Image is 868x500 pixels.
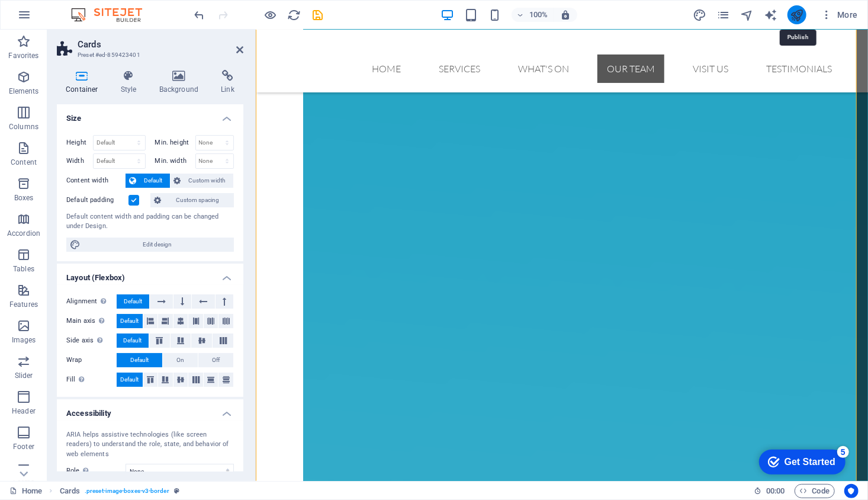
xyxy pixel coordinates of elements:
label: Min. height [155,139,195,146]
h4: Container [57,70,112,95]
span: Default [140,174,166,188]
label: Width [66,158,93,164]
p: Boxes [14,193,34,203]
label: Default padding [66,193,128,207]
button: Default [117,314,143,328]
p: Elements [9,86,39,96]
p: Columns [9,122,38,132]
p: Features [9,300,38,309]
button: Custom width [171,174,234,188]
button: save [311,8,325,22]
span: Default [123,334,142,348]
button: More [816,5,863,24]
span: Off [212,353,220,367]
i: Pages (Ctrl+Alt+S) [716,8,730,22]
button: Usercentrics [844,484,859,498]
button: Code [795,484,835,498]
span: Default [120,373,139,387]
h4: Background [150,70,213,95]
label: Fill [66,373,117,387]
div: Get Started 5 items remaining, 0% complete [9,6,96,31]
img: Editor Logo [68,8,157,22]
div: Default content width and padding can be changed under Design. [66,212,234,232]
p: Images [12,335,36,345]
h4: Size [57,104,243,126]
h3: Preset #ed-859423401 [78,50,220,60]
span: . preset-image-boxes-v3-border [85,484,169,498]
button: Default [117,353,162,367]
button: Click here to leave preview mode and continue editing [263,8,278,22]
button: text_generator [764,8,778,22]
i: This element is a customizable preset [174,488,179,494]
p: Content [11,158,37,167]
button: design [693,8,707,22]
button: Edit design [66,238,234,252]
span: 00 00 [766,484,785,498]
div: 5 [88,2,99,14]
span: On [176,353,184,367]
span: More [821,9,858,21]
label: Height [66,139,93,146]
h4: Style [112,70,150,95]
label: Side axis [66,334,117,348]
button: undo [192,8,207,22]
p: Footer [13,442,34,451]
i: On resize automatically adjust zoom level to fit chosen device. [560,9,571,20]
button: Default [126,174,170,188]
button: publish [787,5,806,24]
span: Custom width [185,174,230,188]
button: pages [716,8,731,22]
p: Accordion [7,229,40,238]
button: On [163,353,198,367]
span: Default [124,294,142,309]
p: Header [12,406,36,416]
h4: Link [212,70,243,95]
h2: Cards [78,39,243,50]
span: Edit design [84,238,230,252]
i: Undo: Change text (Ctrl+Z) [193,8,207,22]
p: Favorites [8,51,38,60]
span: Default [130,353,149,367]
label: Wrap [66,353,117,367]
button: 100% [512,8,554,22]
label: Alignment [66,294,117,309]
span: Code [800,484,830,498]
nav: breadcrumb [60,484,179,498]
a: Click to cancel selection. Double-click to open Pages [9,484,42,498]
label: Main axis [66,314,117,328]
span: : [774,486,776,495]
i: Navigator [740,8,754,22]
button: Default [117,294,149,309]
h6: 100% [529,8,548,22]
span: Role [66,463,92,477]
h6: Session time [754,484,785,498]
p: Slider [15,371,33,380]
button: Default [117,373,143,387]
span: Click to select. Double-click to edit [60,484,80,498]
p: Tables [13,264,34,274]
label: Min. width [155,158,195,164]
span: Custom spacing [165,193,230,207]
i: AI Writer [764,8,777,22]
h4: Layout (Flexbox) [57,264,243,285]
label: Content width [66,174,126,188]
button: navigator [740,8,754,22]
h4: Accessibility [57,399,243,421]
span: Default [120,314,139,328]
button: Default [117,334,149,348]
button: reload [287,8,301,22]
i: Design (Ctrl+Alt+Y) [693,8,706,22]
button: Custom spacing [150,193,234,207]
div: Get Started [35,13,86,24]
button: Off [198,353,233,367]
i: Save (Ctrl+S) [311,8,325,22]
div: ARIA helps assistive technologies (like screen readers) to understand the role, state, and behavi... [66,430,234,460]
i: Reload page [288,8,301,22]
